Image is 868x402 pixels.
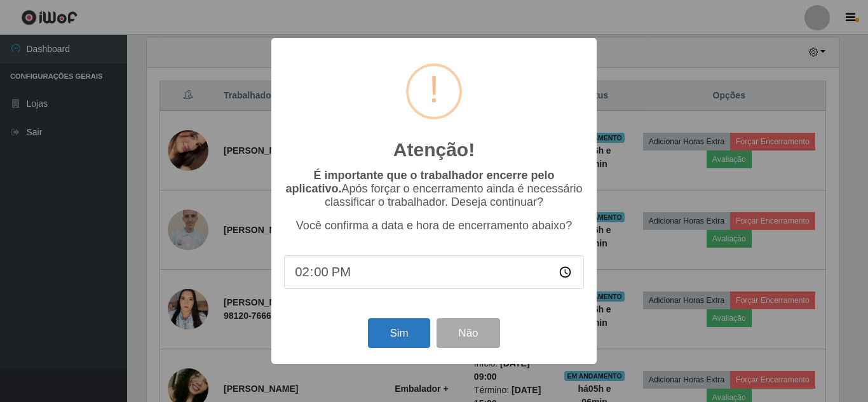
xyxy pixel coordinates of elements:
p: Após forçar o encerramento ainda é necessário classificar o trabalhador. Deseja continuar? [284,169,584,209]
p: Você confirma a data e hora de encerramento abaixo? [284,219,584,232]
button: Não [437,318,499,348]
b: É importante que o trabalhador encerre pelo aplicativo. [285,169,554,195]
h2: Atenção! [393,138,475,161]
button: Sim [368,318,430,348]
